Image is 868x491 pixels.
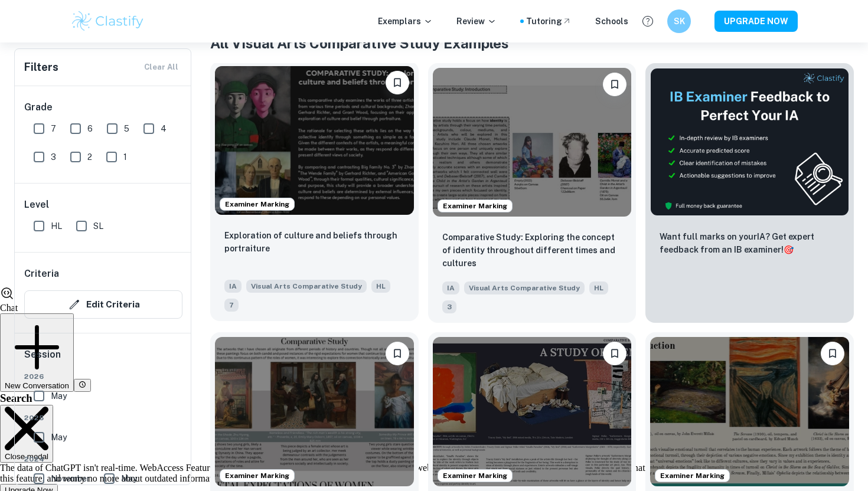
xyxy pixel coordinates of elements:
[660,230,840,256] p: Want full marks on your IA ? Get expert feedback from an IB examiner!
[24,59,58,76] h6: Filters
[386,342,409,365] button: Bookmark
[51,472,90,485] span: November
[603,342,626,365] button: Bookmark
[123,150,127,163] span: 1
[378,15,433,28] p: Exemplars
[650,68,849,216] img: Thumbnail
[24,371,182,382] span: 2026
[638,11,658,31] button: Help and Feedback
[821,342,844,365] button: Bookmark
[124,122,129,135] span: 5
[438,201,512,211] span: Examiner Marking
[51,122,56,135] span: 7
[70,9,145,33] img: Clastify logo
[24,100,182,114] h6: Grade
[433,337,632,486] img: Visual Arts Comparative Study IA example thumbnail: A Study of Identity
[442,281,459,294] span: IA
[24,348,182,371] h6: Session
[371,280,390,293] span: HL
[655,470,729,481] span: Examiner Marking
[438,470,512,481] span: Examiner Marking
[5,452,48,461] span: Close modal
[210,32,854,54] h1: All Visual Arts Comparative Study Examples
[650,337,849,486] img: Visual Arts Comparative Study IA example thumbnail: The Human Experience
[24,198,182,212] h6: Level
[442,231,622,270] p: Comparative Study: Exploring the concept of identity throughout different times and cultures
[224,280,242,293] span: IA
[121,472,137,485] span: May
[428,63,637,323] a: Examiner MarkingBookmarkComparative Study: Exploring the concept of identity throughout different...
[224,229,404,255] p: Exploration of culture and beliefs through portraiture
[24,290,182,319] button: Edit Criteria
[464,281,585,294] span: Visual Arts Comparative Study
[5,381,69,390] span: New Conversation
[526,15,572,28] a: Tutoring
[215,337,414,486] img: Visual Arts Comparative Study IA example thumbnail: the exploration of societal expectations
[24,454,182,464] span: 2024
[161,122,167,135] span: 4
[24,267,59,281] h6: Criteria
[210,63,419,323] a: Examiner MarkingBookmarkExploration of culture and beliefs through portraitureIAVisual Arts Compa...
[220,199,294,210] span: Examiner Marking
[442,300,456,313] span: 3
[51,220,62,233] span: HL
[595,15,628,28] a: Schools
[51,431,67,444] span: May
[645,63,854,323] a: ThumbnailWant full marks on yourIA? Get expert feedback from an IB examiner!
[603,73,626,96] button: Bookmark
[386,71,409,94] button: Bookmark
[456,15,497,28] p: Review
[215,66,414,215] img: Visual Arts Comparative Study IA example thumbnail: Exploration of culture and beliefs throu
[51,389,67,402] span: May
[433,68,632,217] img: Visual Arts Comparative Study IA example thumbnail: Comparative Study: Exploring the concept
[714,11,798,32] button: UPGRADE NOW
[667,9,691,33] button: SK
[51,150,56,163] span: 3
[93,220,103,233] span: SL
[784,245,794,254] span: 🎯
[589,281,608,294] span: HL
[24,413,182,423] span: 2025
[220,470,294,481] span: Examiner Marking
[87,150,92,163] span: 2
[246,280,367,293] span: Visual Arts Comparative Study
[224,299,239,312] span: 7
[87,122,93,135] span: 6
[673,15,686,28] h6: SK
